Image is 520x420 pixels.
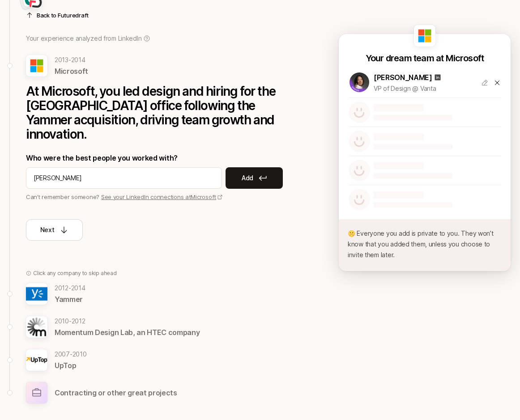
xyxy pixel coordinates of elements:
p: 🤫 Everyone you add is private to you. They won’t know that you added them, unless you choose to i... [348,228,502,260]
img: 37ab9064_6c69_4193_98f9_d3bfb4238a60.jpg [26,349,47,371]
img: 06f016e3_b5c6_4ce4_9889_b7cefb1a18b4.jpg [26,55,47,76]
p: VP of Design @ Vanta [374,83,474,94]
p: Back to Futuredraft [37,11,89,20]
img: 06f016e3_b5c6_4ce4_9889_b7cefb1a18b4.jpg [414,25,435,47]
p: Next [40,225,55,235]
img: other-company-logo.svg [26,382,47,403]
p: 2012 - 2014 [55,283,85,293]
p: Contracting or other great projects [55,387,177,399]
img: default-avatar.svg [349,102,370,123]
p: 2007 - 2010 [55,349,87,360]
input: Add their name [34,173,214,183]
img: default-avatar.svg [349,160,370,181]
img: fc029bc9_d003_4e51_a9ab_9d4691c5a3df.jpg [26,316,47,338]
p: Microsoft [55,65,88,77]
p: Add [242,173,253,183]
a: See your LinkedIn connections atMicrosoft [101,193,223,200]
img: default-avatar.svg [349,131,370,152]
img: default-avatar.svg [349,189,370,210]
p: Click any company to skip ahead [33,269,117,277]
p: [PERSON_NAME] [374,72,432,83]
p: Momentum Design Lab, an HTEC company [55,327,200,338]
img: 2e754514_7dbe_4427_a3af_0da4d2ae9d80.jpg [26,283,47,305]
button: Add [226,167,283,189]
p: At Microsoft, you led design and hiring for the [GEOGRAPHIC_DATA] office following the Yammer acq... [26,84,294,141]
p: UpTop [55,360,87,371]
img: 1699943079042 [350,72,369,92]
p: 2010 - 2012 [55,316,200,327]
p: Can’t remember someone? [26,192,294,201]
p: Microsoft [446,52,484,64]
p: 2013 - 2014 [55,55,88,65]
p: Who were the best people you worked with? [26,152,294,164]
p: Yammer [55,293,85,305]
button: Next [26,219,83,241]
p: Your experience analyzed from LinkedIn [26,33,141,44]
p: Your dream team at [366,52,444,64]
